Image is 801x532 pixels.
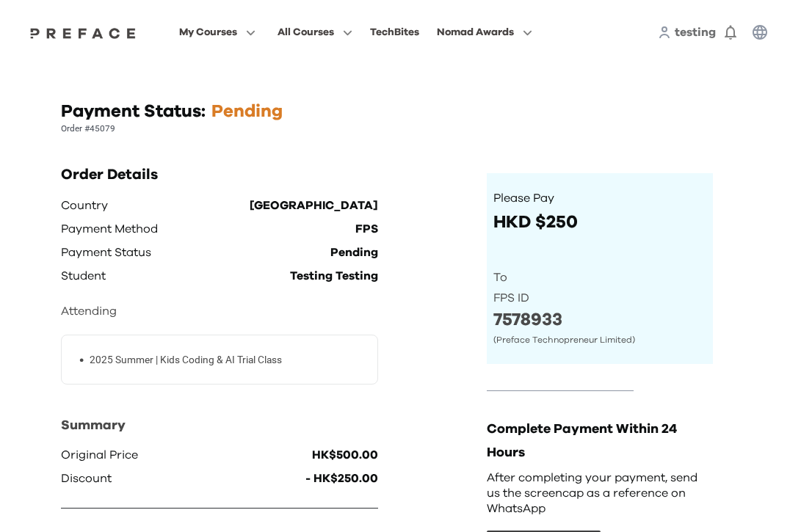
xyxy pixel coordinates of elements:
[79,352,84,368] span: •
[211,100,283,123] h1: Pending
[493,309,706,332] p: 7578933
[61,123,740,135] p: Order #45079
[61,217,158,241] p: Payment Method
[250,194,378,217] p: [GEOGRAPHIC_DATA]
[61,264,106,288] p: Student
[61,443,138,467] p: Original Price
[61,164,378,185] h2: Order Details
[90,352,282,368] p: 2025 Summer | Kids Coding & AI Trial Class
[61,100,206,123] h1: Payment Status:
[437,23,514,41] span: Nomad Awards
[493,191,706,206] p: Please Pay
[487,418,713,464] p: Complete Payment Within 24 Hours
[61,241,151,264] p: Payment Status
[175,23,260,42] button: My Courses
[278,23,334,41] span: All Courses
[179,23,237,41] span: My Courses
[273,23,357,42] button: All Courses
[26,26,139,38] a: Preface Logo
[675,23,716,41] a: testing
[305,467,378,490] p: - HK$250.00
[290,264,378,288] p: Testing Testing
[312,443,378,467] p: HK$500.00
[493,270,706,285] p: To
[61,467,112,490] p: Discount
[61,414,378,437] p: Summary
[432,23,537,42] button: Nomad Awards
[493,211,706,234] p: HKD $250
[61,194,108,217] p: Country
[493,291,706,306] p: FPS ID
[61,299,378,323] p: Attending
[487,470,713,516] p: After completing your payment, send us the screencap as a reference on WhatsApp
[355,217,378,241] p: FPS
[370,23,419,41] div: TechBites
[493,335,706,346] p: (Preface Technopreneur Limited)
[26,27,139,39] img: Preface Logo
[330,241,378,264] p: Pending
[675,26,716,38] span: testing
